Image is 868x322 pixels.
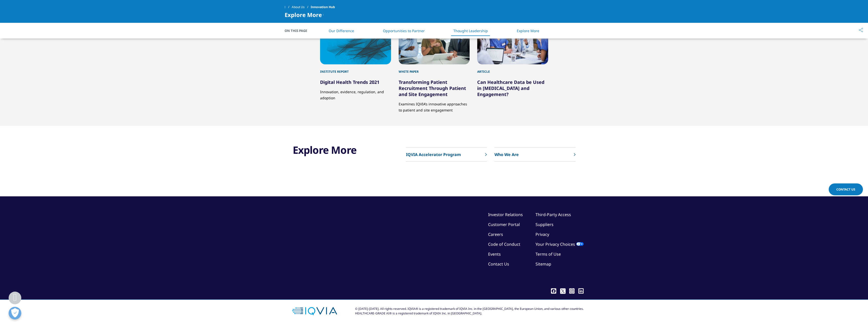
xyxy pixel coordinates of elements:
a: Your Privacy Choices [535,241,584,247]
a: Transforming Patient Recruitment Through Patient and Site Engagement [399,79,466,97]
a: Suppliers [535,222,553,227]
a: Events [488,251,501,257]
a: Code of Conduct [488,241,520,247]
div: Institute Report [320,64,391,74]
a: Customer Portal [488,222,520,227]
a: Thought Leadership [453,28,488,33]
p: Innovation, evidence, regulation, and adoption [320,85,391,101]
div: © [DATE]-[DATE]. All rights reserved. IQVIA® is a registered trademark of IQVIA Inc. in the [GEOG... [355,307,584,316]
a: Digital Health Trends 2021 [320,79,379,85]
span: Explore More [285,12,322,18]
a: Third-Party Access [535,212,571,217]
span: Innovation Hub [311,3,335,12]
a: IQVIA Accelerator Program [406,148,487,162]
a: Investor Relations [488,212,523,217]
p: IQVIA Accelerator Program [406,151,461,158]
h3: Explore More [293,144,377,156]
p: Who We Are [494,151,519,158]
a: Contact Us [829,183,863,195]
a: Our Difference [329,28,354,33]
a: Privacy [535,232,549,237]
div: White Paper [399,64,470,74]
a: Can Healthcare Data be Used in [MEDICAL_DATA] and Engagement? [477,79,544,97]
a: Careers [488,232,503,237]
a: Opportunities to Partner [383,28,425,33]
a: Terms of Use [535,251,561,257]
span: Contact Us [836,187,855,192]
div: Article [477,64,548,74]
a: Contact Us [488,261,509,267]
a: About Us [292,3,311,12]
p: Examines IQVIA’s innovative approaches to patient and site engagement [399,97,470,113]
a: Who We Are [494,148,575,162]
span: On This Page [285,28,312,33]
a: Sitemap [535,261,551,267]
a: Explore More [517,28,539,33]
button: Open Preferences [9,307,21,319]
